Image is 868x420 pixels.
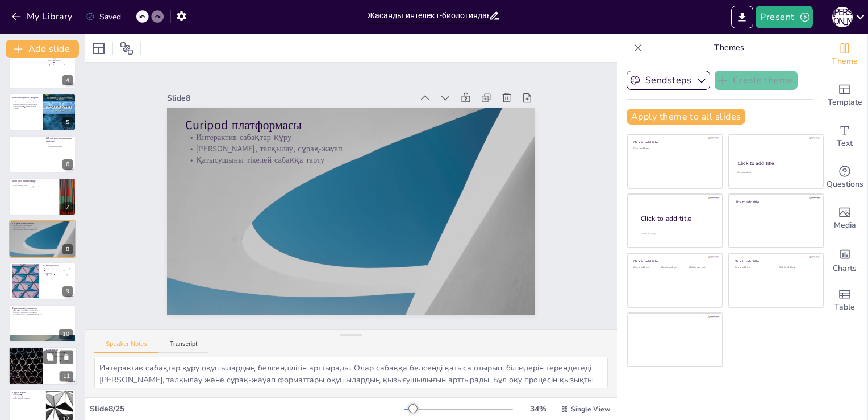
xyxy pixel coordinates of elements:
p: 3D модельдер мен симуляциялар [46,143,73,146]
span: Single View [571,405,610,414]
p: Жасанды интеллект – жаңа мүмкіндіктер [46,351,73,355]
textarea: Интерактив сабақтар құру оқушылардың белсенділігін арттырады. Олар сабаққа белсенді қатыса отырып... [94,357,608,388]
div: Click to add text [735,266,770,269]
div: 11 [60,371,73,381]
button: Speaker Notes [94,340,158,353]
p: Практикалық ұсыныстар [12,306,73,310]
p: [DOMAIN_NAME] – дайын материалдар алу [12,313,73,315]
div: 34 % [524,403,552,414]
p: Мұғалімдер тәжірибе алмасу алаңы [43,274,73,277]
p: Almanack платформасы [12,179,56,183]
div: Click to add title [735,199,816,204]
button: Apply theme to all slides [627,109,745,125]
button: Present [756,6,812,28]
div: https://cdn.sendsteps.com/images/logo/sendsteps_logo_white.pnghttps://cdn.sendsteps.com/images/lo... [9,220,76,258]
p: Қатысушыны тікелей сабаққа тарту [203,105,521,218]
p: Жасуша құрылысы [46,57,73,60]
div: Layout [90,39,108,57]
div: Click to add title [633,259,715,263]
div: Click to add title [633,140,715,145]
span: Questions [827,178,863,191]
span: Table [834,301,855,314]
div: Add a table [822,280,867,321]
div: Add charts and graphs [822,239,867,280]
div: Click to add title [641,214,713,224]
div: Click to add text [633,147,715,150]
p: ЖИ арқылы визуализация тәсілдері [46,137,73,143]
p: Curipod платформасы [12,221,73,225]
div: Click to add text [661,266,687,269]
button: Sendsteps [627,71,710,90]
div: Е [PERSON_NAME] [832,7,853,27]
span: Charts [833,262,857,275]
span: Theme [832,55,858,68]
p: Визуализация – түсінікті әрі қызықты [46,356,73,360]
div: https://cdn.sendsteps.com/images/logo/sendsteps_logo_white.pnghttps://cdn.sendsteps.com/images/lo... [9,262,76,300]
div: Click to add text [689,266,715,269]
div: Click to add text [737,171,813,174]
p: Пікірлеріңіз [12,394,43,396]
div: https://cdn.sendsteps.com/images/logo/sendsteps_logo_white.pnghttps://cdn.sendsteps.com/images/lo... [9,347,77,385]
span: Text [837,137,853,150]
p: Themes [647,34,811,61]
span: Template [828,96,862,109]
div: Slide 8 [205,40,441,126]
p: Curipod платформасы [213,69,533,188]
p: Интерактив сабақтар құру [12,224,73,227]
button: Delete Slide [60,350,73,364]
p: Оқушылардың ғылыми ойлауын дамыту [12,105,39,109]
div: Add images, graphics, shapes or video [822,198,867,239]
div: 9 [62,286,73,297]
button: Е [PERSON_NAME] [832,6,853,28]
div: Add text boxes [822,116,867,157]
p: Интеллект-карталар мен инфографика [46,147,73,150]
p: Сабақ жоспарын автоматты құру [12,182,56,184]
button: Duplicate Slide [43,350,57,364]
p: Қатысушыны тікелей сабаққа тарту [12,228,73,230]
div: Get real-time input from your audience [822,157,867,198]
div: https://cdn.sendsteps.com/images/logo/sendsteps_logo_white.pnghttps://cdn.sendsteps.com/images/lo... [9,178,76,215]
div: Click to add title [735,259,816,263]
div: 7 [62,202,73,212]
p: [DOMAIN_NAME] [43,264,73,267]
button: Transcript [158,340,209,353]
p: Күрделі процестерді нақты көрсету [12,103,39,105]
p: Платформалар – көмекші құралдар [46,360,73,362]
p: [PERSON_NAME], талқылау, сұрақ-жауап [12,227,73,229]
p: Қазақстандық онлайн білім беру алаңы [43,268,73,270]
div: Change the overall theme [822,34,867,75]
p: Биология тақырыптарын деңгейлеп беру [12,186,56,188]
p: Сұрақтарыңыз [12,396,43,398]
button: My Library [9,7,77,26]
div: 6 [62,159,73,170]
p: Ағза жүйелері мен экожүйелер [46,64,73,66]
div: Saved [86,11,121,22]
p: Curipod – интерактив сабақ өткізу [12,311,73,313]
button: Add slide [6,40,79,58]
span: Position [120,42,133,55]
p: Almanack – тапсырма, жоспар жасау [12,309,73,311]
div: 4 [62,75,73,85]
div: Add ready made slides [822,75,867,116]
button: Create theme [715,71,798,90]
p: ДНҚ және генетика [46,60,73,62]
span: Media [834,219,856,232]
div: Click to add title [738,160,813,167]
p: Тест, реферат жасау [12,184,56,186]
p: AR/VR технологиялары [46,146,73,148]
p: Әдістемелік материалдар, сабақ жоспарлары [43,270,73,274]
div: 10 [9,304,76,342]
p: Қорытынды [46,348,73,352]
div: 5 [62,117,73,127]
div: https://cdn.sendsteps.com/images/logo/sendsteps_logo_white.pnghttps://cdn.sendsteps.com/images/lo... [9,93,76,131]
p: Оқу процесін жақсарту [12,398,43,400]
div: 4 [9,51,76,88]
button: Export to PowerPoint [731,6,753,28]
div: Click to add text [779,266,815,269]
div: Click to add text [633,266,659,269]
p: Ақпаратты есте сақтауды жеңілдету [12,101,39,103]
div: 8 [62,244,73,254]
div: 10 [59,329,73,339]
div: https://cdn.sendsteps.com/images/logo/sendsteps_logo_white.pnghttps://cdn.sendsteps.com/images/lo... [9,135,76,173]
div: Click to add body [641,233,712,236]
